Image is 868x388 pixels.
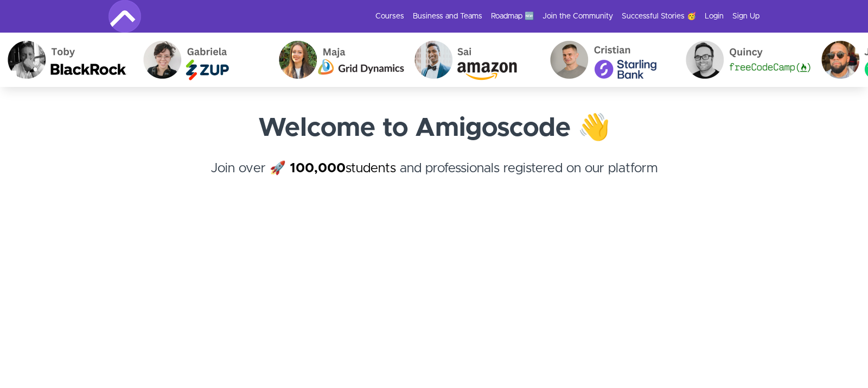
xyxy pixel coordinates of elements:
a: 100,000students [290,162,396,175]
a: Sign Up [732,11,759,22]
a: Courses [375,11,404,22]
a: Successful Stories 🥳 [622,11,696,22]
a: Roadmap 🆕 [491,11,534,22]
a: Join the Community [542,11,613,22]
a: Login [705,11,724,22]
img: Quincy [678,33,813,87]
img: Gabriela [135,33,271,87]
a: Business and Teams [413,11,482,22]
strong: Welcome to Amigoscode 👋 [258,115,610,141]
img: Sai [406,33,542,87]
strong: 100,000 [290,162,346,175]
img: Cristian [542,33,678,87]
h4: Join over 🚀 and professionals registered on our platform [108,159,759,198]
img: Maja [271,33,406,87]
